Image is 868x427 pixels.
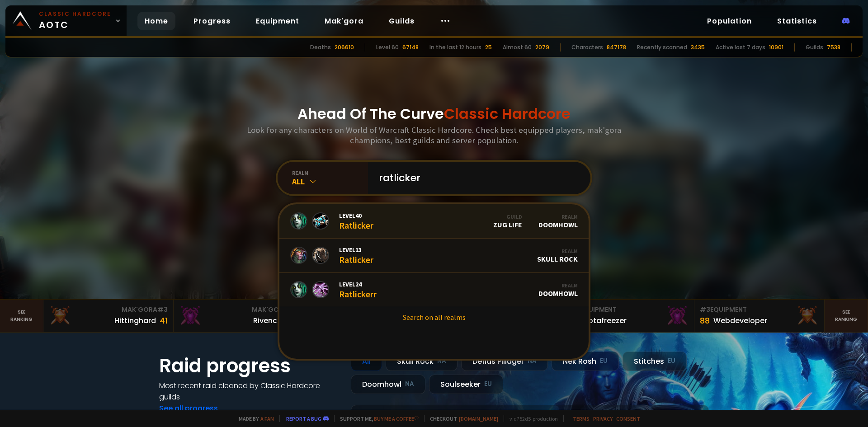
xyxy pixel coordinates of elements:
[538,213,578,229] div: Doomhowl
[694,300,825,332] a: #3Equipment88Webdeveloper
[573,415,590,422] a: Terms
[571,43,603,52] div: Characters
[493,213,522,229] div: Zug Life
[600,357,608,366] small: EU
[339,246,373,265] div: Ratlicker
[503,43,532,52] div: Almost 60
[382,12,422,30] a: Guilds
[317,12,371,30] a: Mak'gora
[570,305,689,314] div: Equipment
[279,307,589,327] a: Search on all realms
[583,315,627,326] div: Notafreezer
[806,43,823,52] div: Guilds
[616,415,640,422] a: Consent
[405,380,414,389] small: NA
[538,282,578,289] div: Realm
[373,162,580,194] input: Search a character...
[700,305,710,314] span: # 3
[437,357,446,366] small: NA
[769,43,783,52] div: 10901
[310,43,331,52] div: Deaths
[484,380,492,389] small: EU
[157,305,168,314] span: # 3
[424,415,498,422] span: Checkout
[292,176,368,187] div: All
[691,43,705,52] div: 3435
[538,282,578,298] div: Doomhowl
[186,12,238,30] a: Progress
[552,352,619,371] div: Nek'Rosh
[243,125,625,145] h3: Look for any characters on World of Warcraft Classic Hardcore. Check best equipped players, mak'g...
[292,169,368,176] div: realm
[174,300,304,332] a: Mak'Gora#2Rivench100
[39,10,111,32] span: AOTC
[279,204,589,239] a: Level40RatlickerGuildZug LifeRealmDoomhowl
[159,380,340,403] h4: Most recent raid cleaned by Classic Hardcore guilds
[825,300,868,332] a: Seeranking
[334,415,419,422] span: Support me,
[5,5,127,36] a: Classic HardcoreAOTC
[700,12,759,30] a: Population
[114,315,156,326] div: Hittinghard
[386,352,458,371] div: Skull Rock
[339,211,373,220] span: Level 40
[260,415,274,422] a: a fan
[351,352,382,371] div: All
[538,213,578,220] div: Realm
[504,415,558,422] span: v. d752d5 - production
[713,315,767,326] div: Webdeveloper
[253,315,282,326] div: Rivench
[668,357,675,366] small: EU
[461,352,548,371] div: Defias Pillager
[827,43,840,52] div: 7538
[233,415,274,422] span: Made by
[279,239,589,273] a: Level13RatlickerRealmSkull Rock
[351,375,425,394] div: Doomhowl
[339,280,377,288] span: Level 24
[444,103,571,124] span: Classic Hardcore
[39,10,111,18] small: Classic Hardcore
[535,43,549,52] div: 2079
[700,305,819,314] div: Equipment
[429,375,503,394] div: Soulseeker
[279,273,589,307] a: Level24RatlickerrRealmDoomhowl
[179,305,298,314] div: Mak'Gora
[493,213,522,220] div: Guild
[402,43,419,52] div: 67148
[376,43,399,52] div: Level 60
[770,12,824,30] a: Statistics
[623,352,687,371] div: Stitches
[429,43,481,52] div: In the last 12 hours
[607,43,626,52] div: 847178
[716,43,765,52] div: Active last 7 days
[537,248,578,254] div: Realm
[160,314,168,327] div: 41
[43,300,174,332] a: Mak'Gora#3Hittinghard41
[335,43,354,52] div: 206610
[49,305,168,314] div: Mak'Gora
[339,211,373,231] div: Ratlicker
[286,415,321,422] a: Report a bug
[159,352,340,380] h1: Raid progress
[374,415,419,422] a: Buy me a coffee
[297,103,571,125] h1: Ahead Of The Curve
[137,12,175,30] a: Home
[593,415,613,422] a: Privacy
[339,280,377,300] div: Ratlickerr
[159,403,218,413] a: See all progress
[700,314,710,327] div: 88
[528,357,537,366] small: NA
[537,248,578,263] div: Skull Rock
[459,415,498,422] a: [DOMAIN_NAME]
[485,43,492,52] div: 25
[249,12,307,30] a: Equipment
[339,246,373,254] span: Level 13
[564,300,694,332] a: #2Equipment88Notafreezer
[637,43,687,52] div: Recently scanned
